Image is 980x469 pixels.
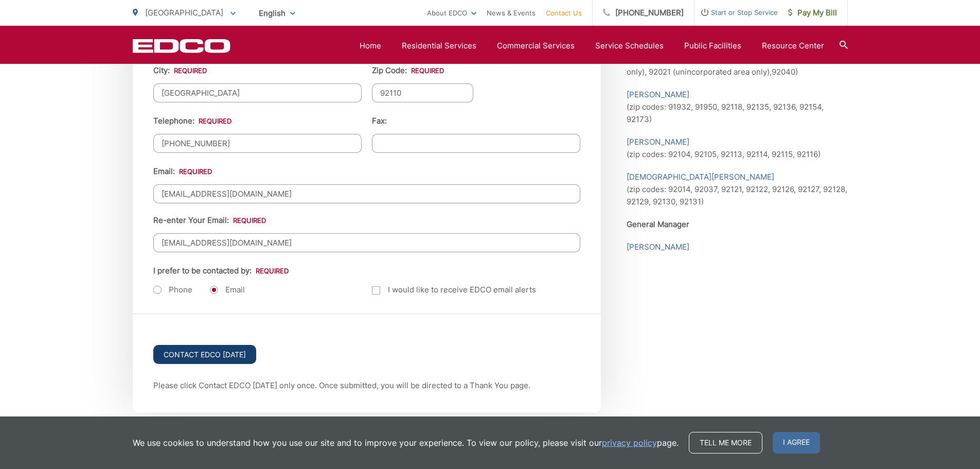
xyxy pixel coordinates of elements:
p: (zip codes: 91932, 91950, 92118, 92135, 92136, 92154, 92173) [627,89,848,126]
a: Resource Center [762,40,824,52]
b: General Manager [627,219,689,229]
a: Public Facilities [684,40,741,52]
label: Zip Code: [372,66,444,75]
a: About EDCO [427,7,476,19]
a: News & Events [487,7,536,19]
span: [GEOGRAPHIC_DATA] [145,8,223,18]
label: Email: [153,167,212,176]
label: I prefer to be contacted by: [153,266,289,275]
a: EDCD logo. Return to the homepage. [133,39,230,53]
p: (zip codes: 92014, 92037, 92121, 92122, 92126, 92127, 92128, 92129, 92130, 92131) [627,171,848,208]
a: [DEMOGRAPHIC_DATA][PERSON_NAME] [627,171,774,183]
a: Service Schedules [595,40,664,52]
label: Phone [153,285,192,295]
a: Tell me more [689,432,762,454]
label: I would like to receive EDCO email alerts [372,284,536,296]
label: Re-enter Your Email: [153,216,266,225]
span: I agree [773,432,820,454]
span: Pay My Bill [788,7,837,19]
a: [PERSON_NAME] [627,89,689,101]
input: Contact EDCO [DATE] [153,345,256,364]
span: English [251,4,303,22]
label: Fax: [372,116,387,126]
a: [PERSON_NAME] [627,136,689,148]
a: Contact Us [546,7,582,19]
p: (zip codes: 92104, 92105, 92113, 92114, 92115, 92116) [627,136,848,161]
a: Residential Services [402,40,476,52]
a: privacy policy [602,437,657,449]
label: City: [153,66,207,75]
label: Telephone: [153,116,231,126]
a: [PERSON_NAME] [627,241,689,253]
p: We use cookies to understand how you use our site and to improve your experience. To view our pol... [133,437,679,449]
a: Home [360,40,381,52]
label: Email [210,285,245,295]
a: Commercial Services [497,40,575,52]
p: Please click Contact EDCO [DATE] only once. Once submitted, you will be directed to a Thank You p... [153,379,580,392]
